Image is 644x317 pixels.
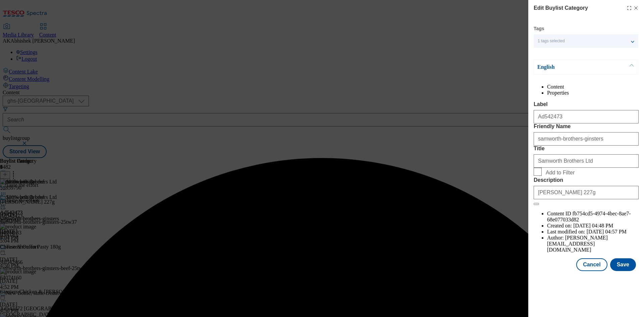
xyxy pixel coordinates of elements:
span: [DATE] 04:48 PM [573,223,613,228]
span: fb754cd5-4974-4bec-8ae7-68e077033d82 [547,211,631,222]
li: Last modified on: [547,229,639,235]
label: Title [534,146,639,152]
input: Enter Description [534,186,639,199]
input: Enter Title [534,154,639,168]
input: Enter Friendly Name [534,132,639,146]
span: 1 tags selected [538,39,565,44]
p: English [537,64,608,70]
label: Friendly Name [534,123,639,129]
span: [DATE] 04:57 PM [587,229,627,234]
h4: Edit Buylist Category [534,4,588,12]
label: Label [534,101,639,107]
li: Content ID [547,211,639,223]
label: Tags [534,27,544,31]
span: [PERSON_NAME][EMAIL_ADDRESS][DOMAIN_NAME] [547,235,608,253]
li: Author: [547,235,639,253]
span: Add to Filter [546,170,575,176]
button: Cancel [576,258,607,271]
li: Content [547,84,639,90]
li: Created on: [547,223,639,229]
button: 1 tags selected [534,34,638,48]
input: Enter Label [534,110,639,123]
label: Description [534,177,639,183]
li: Properties [547,90,639,96]
button: Save [610,258,636,271]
